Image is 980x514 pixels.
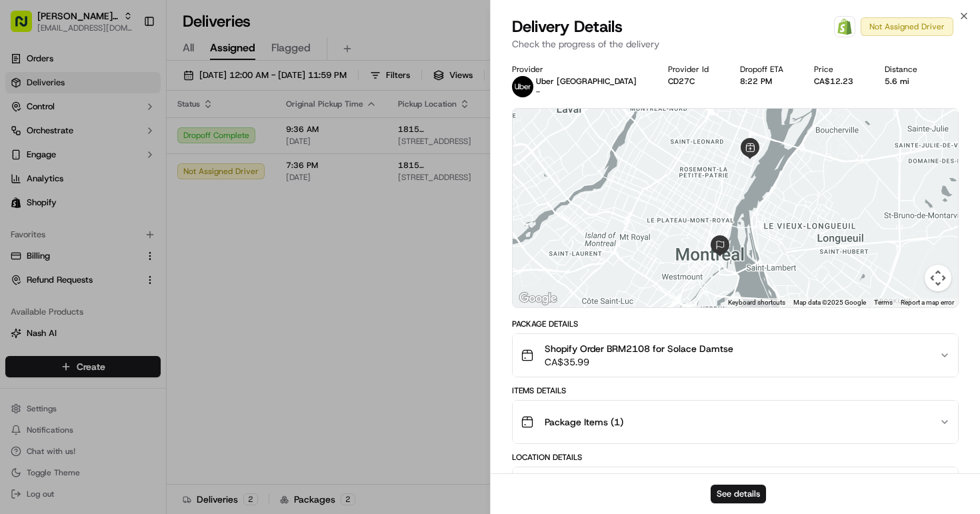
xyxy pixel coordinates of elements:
span: Delivery Details [512,16,623,37]
div: Provider [512,64,647,75]
span: [DATE] [118,207,145,217]
img: Nash [13,13,40,40]
img: 9188753566659_6852d8bf1fb38e338040_72.png [28,127,52,151]
input: Got a question? Start typing here... [35,86,240,100]
img: 1736555255976-a54dd68f-1ca7-489b-9aae-adbdc363a1c4 [27,243,37,254]
div: Items Details [512,385,959,396]
button: Shopify Order BRM2108 for Solace DamtseCA$35.99 [513,334,958,377]
span: [PERSON_NAME] [41,207,108,217]
div: Dropoff ETA [740,64,793,75]
img: 1736555255976-a54dd68f-1ca7-489b-9aae-adbdc363a1c4 [13,127,37,151]
a: Shopify [834,16,855,37]
button: Map camera controls [925,265,951,291]
p: Welcome 👋 [13,53,243,75]
img: Shopify [837,19,853,35]
span: [PERSON_NAME] [41,243,108,253]
div: Provider Id [668,64,719,75]
a: Terms (opens in new tab) [874,299,893,306]
div: 5.6 mi [885,76,927,87]
p: Check the progress of the delivery [512,37,959,51]
div: Package Details [512,319,959,329]
img: Masood Aslam [13,194,35,215]
div: Start new chat [60,127,219,141]
button: Start new chat [227,131,243,147]
span: API Documentation [126,298,214,311]
div: CA$12.23 [814,76,863,87]
button: See all [207,171,243,187]
div: Past conversations [13,173,89,184]
span: Knowledge Base [27,298,102,311]
img: 1736555255976-a54dd68f-1ca7-489b-9aae-adbdc363a1c4 [27,207,37,218]
span: Pylon [133,331,161,341]
span: Map data ©2025 Google [793,299,866,306]
div: Price [814,64,863,75]
a: 📗Knowledge Base [8,293,107,317]
div: 💻 [113,299,123,310]
div: Location Details [512,452,959,463]
a: Open this area in Google Maps (opens a new window) [516,290,560,307]
button: Package Items (1) [513,401,958,443]
img: Masood Aslam [13,230,35,251]
div: 📗 [13,299,24,310]
button: See details [711,485,766,503]
span: [DATE] [118,243,145,253]
img: Google [516,290,560,307]
button: CD27C [668,76,695,87]
a: Report a map error [901,299,954,306]
span: - [536,87,540,97]
span: Shopify Order BRM2108 for Solace Damtse [545,342,733,355]
button: Keyboard shortcuts [728,298,785,307]
div: We're available if you need us! [60,141,183,151]
img: uber-new-logo.jpeg [512,76,533,97]
div: Distance [885,64,927,75]
span: • [111,243,115,253]
a: 💻API Documentation [107,293,219,317]
span: • [111,207,115,217]
p: Uber [GEOGRAPHIC_DATA] [536,76,637,87]
span: Package Items ( 1 ) [545,415,623,429]
a: Powered byPylon [94,330,161,341]
div: 8:22 PM [740,76,793,87]
span: CA$35.99 [545,355,733,369]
